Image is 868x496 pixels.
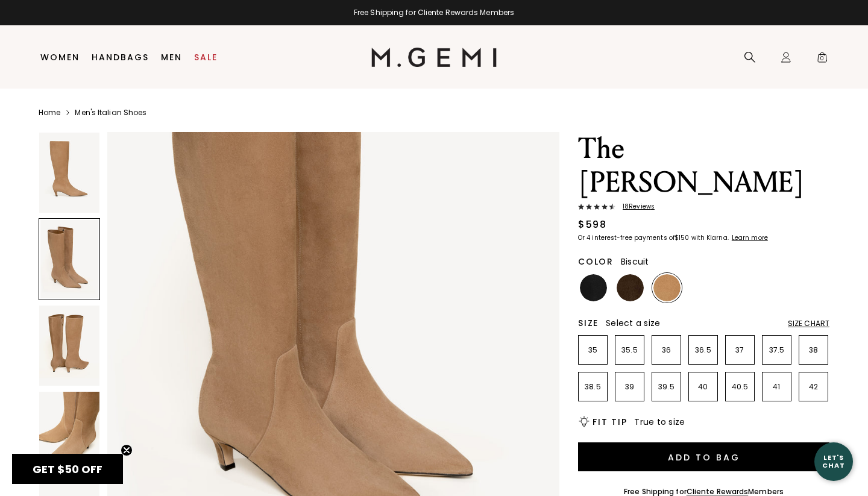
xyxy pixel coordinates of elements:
[653,274,681,301] img: Biscuit
[12,454,123,484] div: GET $50 OFFClose teaser
[578,257,614,266] h2: Color
[121,444,133,456] button: Close teaser
[579,382,607,392] p: 38.5
[617,274,644,301] img: Chocolate
[732,233,768,242] klarna-placement-style-cta: Learn more
[33,462,102,477] span: GET $50 OFF
[39,108,60,118] a: Home
[578,132,829,199] h1: The [PERSON_NAME]
[675,233,689,242] klarna-placement-style-amount: $150
[799,382,828,392] p: 42
[731,234,768,242] a: Learn more
[763,382,791,392] p: 41
[799,345,828,355] p: 38
[689,345,717,355] p: 36.5
[814,454,853,469] div: Let's Chat
[578,218,606,232] div: $598
[615,382,644,392] p: 39
[615,203,655,210] span: 18 Review s
[615,345,644,355] p: 35.5
[634,416,685,428] span: True to size
[371,48,497,67] img: M.Gemi
[726,382,754,392] p: 40.5
[92,52,149,62] a: Handbags
[578,318,599,328] h2: Size
[788,319,829,328] div: Size Chart
[621,256,649,268] span: Biscuit
[816,54,828,66] span: 0
[726,345,754,355] p: 37
[593,417,627,427] h2: Fit Tip
[39,306,99,386] img: The Tina
[652,382,681,392] p: 39.5
[75,108,146,118] a: Men's Italian Shoes
[578,203,829,213] a: 18Reviews
[579,345,607,355] p: 35
[691,233,731,242] klarna-placement-style-body: with Klarna
[652,345,681,355] p: 36
[763,345,791,355] p: 37.5
[39,392,99,472] img: The Tina
[161,52,182,62] a: Men
[689,382,717,392] p: 40
[578,442,829,471] button: Add to Bag
[578,233,675,242] klarna-placement-style-body: Or 4 interest-free payments of
[194,52,218,62] a: Sale
[606,317,660,329] span: Select a size
[39,133,99,213] img: The Tina
[40,52,80,62] a: Women
[580,274,607,301] img: Black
